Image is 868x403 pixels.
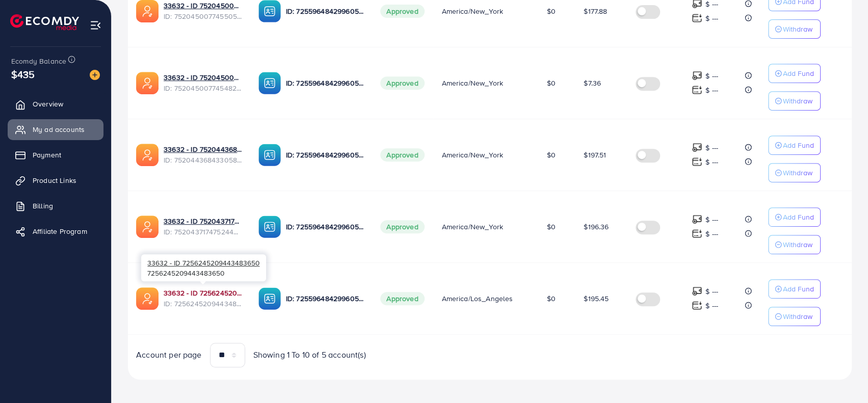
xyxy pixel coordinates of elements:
span: $7.36 [584,78,601,88]
img: menu [90,19,101,31]
span: Product Links [33,175,76,185]
img: top-up amount [692,85,702,95]
a: Payment [8,145,103,165]
span: 33632 - ID 7256245209443483650 [147,258,259,267]
p: Add Fund [783,211,814,223]
a: My ad accounts [8,119,103,140]
p: Withdraw [783,23,812,35]
span: ID: 7520443684330586119 [164,155,242,165]
p: Add Fund [783,67,814,79]
a: 33632 - ID 7520437174752444423 [164,216,242,226]
span: Billing [33,201,53,211]
button: Withdraw [768,91,821,111]
img: top-up amount [692,214,702,225]
span: Affiliate Program [33,226,87,236]
a: 33632 - ID 7520450077454827538 [164,72,242,83]
img: top-up amount [692,228,702,239]
button: Add Fund [768,279,821,299]
p: Withdraw [783,310,812,323]
div: <span class='underline'>33632 - ID 7520437174752444423</span></br>7520437174752444423 [164,216,242,237]
img: ic-ads-acc.e4c84228.svg [136,144,159,166]
img: image [90,70,100,80]
p: $ --- [705,84,718,96]
p: $ --- [705,213,718,226]
span: $195.45 [584,293,609,304]
p: $ --- [705,228,718,240]
p: $ --- [705,12,718,24]
span: ID: 7520450077454827538 [164,83,242,93]
img: ic-ba-acc.ded83a64.svg [258,287,281,310]
p: ID: 7255964842996056065 [286,292,364,305]
p: ID: 7255964842996056065 [286,5,364,17]
span: ID: 7256245209443483650 [164,299,242,309]
a: 33632 - ID 7256245209443483650 [164,288,242,298]
button: Add Fund [768,136,821,155]
img: top-up amount [692,13,702,23]
a: Product Links [8,170,103,191]
div: <span class='underline'>33632 - ID 7520443684330586119</span></br>7520443684330586119 [164,144,242,165]
span: America/New_York [441,222,503,232]
span: America/New_York [441,78,503,88]
span: America/New_York [441,6,503,16]
p: $ --- [705,285,718,298]
button: Withdraw [768,19,821,39]
img: ic-ads-acc.e4c84228.svg [136,287,159,310]
p: Withdraw [783,238,812,251]
a: 33632 - ID 7520450077455056914 [164,1,242,11]
img: top-up amount [692,286,702,297]
span: $0 [547,6,556,16]
span: $435 [11,67,35,82]
span: $0 [547,293,556,304]
a: 33632 - ID 7520443684330586119 [164,144,242,154]
p: ID: 7255964842996056065 [286,149,364,161]
span: Approved [380,76,424,90]
p: $ --- [705,142,718,154]
p: ID: 7255964842996056065 [286,77,364,89]
span: ID: 7520450077455056914 [164,11,242,21]
iframe: Chat [825,357,860,395]
button: Withdraw [768,235,821,254]
span: America/New_York [441,150,503,160]
img: ic-ba-acc.ded83a64.svg [258,216,281,238]
p: Add Fund [783,283,814,295]
span: $197.51 [584,150,606,160]
button: Withdraw [768,163,821,182]
img: top-up amount [692,156,702,167]
span: $177.88 [584,6,607,16]
span: ID: 7520437174752444423 [164,227,242,237]
span: Approved [380,220,424,233]
p: Add Fund [783,139,814,151]
p: ID: 7255964842996056065 [286,221,364,233]
span: $0 [547,78,556,88]
p: $ --- [705,70,718,82]
img: top-up amount [692,70,702,81]
div: <span class='underline'>33632 - ID 7520450077454827538</span></br>7520450077454827538 [164,72,242,93]
p: Withdraw [783,167,812,179]
p: Withdraw [783,95,812,107]
span: Account per page [136,349,202,361]
span: $0 [547,150,556,160]
span: Payment [33,150,61,160]
button: Add Fund [768,64,821,83]
span: Showing 1 To 10 of 5 account(s) [253,349,366,361]
span: Approved [380,148,424,162]
a: Affiliate Program [8,221,103,241]
span: America/Los_Angeles [441,293,513,304]
img: top-up amount [692,142,702,153]
div: 7256245209443483650 [141,254,266,281]
img: ic-ads-acc.e4c84228.svg [136,216,159,238]
span: $0 [547,222,556,232]
button: Add Fund [768,207,821,227]
div: <span class='underline'>33632 - ID 7520450077455056914</span></br>7520450077455056914 [164,1,242,21]
p: $ --- [705,300,718,312]
img: top-up amount [692,300,702,311]
img: logo [10,14,79,30]
span: My ad accounts [33,124,85,135]
button: Withdraw [768,307,821,326]
a: Billing [8,196,103,216]
img: ic-ba-acc.ded83a64.svg [258,144,281,166]
span: Approved [380,292,424,305]
span: Overview [33,99,63,109]
a: Overview [8,94,103,114]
